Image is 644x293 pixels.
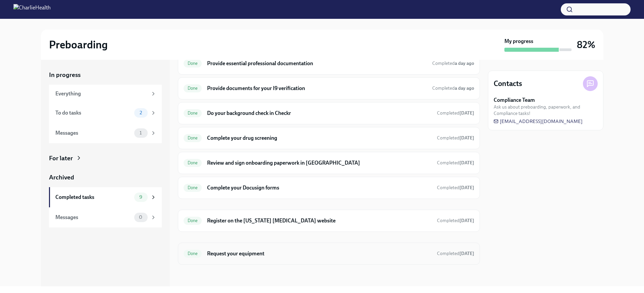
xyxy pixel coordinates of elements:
span: August 29th, 2025 21:12 [437,110,474,116]
span: 9 [135,195,146,200]
a: Messages0 [49,207,162,227]
h6: Review and sign onboarding paperwork in [GEOGRAPHIC_DATA] [207,159,431,167]
h2: Preboarding [49,38,108,51]
strong: Compliance Team [494,96,535,104]
span: Done [184,111,202,116]
span: 0 [135,215,146,220]
span: Completed [437,110,474,116]
span: September 2nd, 2025 11:50 [432,85,474,91]
a: To do tasks2 [49,103,162,123]
div: Everything [55,90,148,97]
a: DoneDo your background check in CheckrCompleted[DATE] [184,108,474,119]
span: Done [184,218,202,223]
a: DoneComplete your drug screeningCompleted[DATE] [184,133,474,143]
div: Completed tasks [55,194,132,201]
strong: [DATE] [459,251,474,256]
h6: Register on the [US_STATE] [MEDICAL_DATA] website [207,217,431,224]
span: Completed [437,185,474,191]
span: August 29th, 2025 21:12 [437,135,474,141]
a: DoneRegister on the [US_STATE] [MEDICAL_DATA] websiteCompleted[DATE] [184,215,474,226]
span: 2 [136,110,146,115]
h6: Do your background check in Checkr [207,110,431,117]
strong: [DATE] [459,185,474,191]
div: Messages [55,214,132,221]
span: Done [184,251,202,256]
a: For later [49,154,162,163]
img: CharlieHealth [13,4,51,15]
span: Ask us about preboarding, paperwork, and Compliance tasks! [494,104,598,117]
span: Completed [437,251,474,256]
strong: a day ago [455,85,474,91]
h6: Complete your Docusign forms [207,184,431,192]
div: Messages [55,129,132,137]
strong: [DATE] [459,110,474,116]
a: DoneProvide documents for your I9 verificationCompleteda day ago [184,83,474,94]
span: September 2nd, 2025 11:50 [432,60,474,67]
span: Completed [437,135,474,141]
a: [EMAIL_ADDRESS][DOMAIN_NAME] [494,118,583,125]
span: Done [184,86,202,91]
span: August 30th, 2025 14:46 [437,217,474,224]
h3: 82% [577,39,595,51]
span: August 29th, 2025 22:29 [437,184,474,191]
strong: [DATE] [459,218,474,223]
span: Done [184,160,202,165]
strong: [DATE] [459,135,474,141]
a: Completed tasks9 [49,187,162,207]
a: DoneRequest your equipmentCompleted[DATE] [184,248,474,259]
a: DoneProvide essential professional documentationCompleteda day ago [184,58,474,69]
span: Done [184,61,202,66]
h6: Request your equipment [207,250,431,257]
span: Completed [432,60,474,66]
span: September 3rd, 2025 12:24 [437,250,474,257]
h6: Provide essential professional documentation [207,60,427,67]
span: Completed [432,85,474,91]
h4: Contacts [494,79,522,89]
strong: a day ago [455,60,474,66]
h6: Complete your drug screening [207,134,431,142]
span: 1 [136,130,146,135]
span: Completed [437,160,474,166]
h6: Provide documents for your I9 verification [207,85,427,92]
span: Completed [437,218,474,223]
span: Done [184,185,202,190]
a: DoneReview and sign onboarding paperwork in [GEOGRAPHIC_DATA]Completed[DATE] [184,158,474,168]
div: To do tasks [55,109,132,117]
span: Done [184,135,202,140]
span: September 2nd, 2025 13:12 [437,160,474,166]
a: Messages1 [49,123,162,143]
strong: [DATE] [459,160,474,166]
strong: My progress [504,38,533,45]
div: For later [49,154,73,163]
a: DoneComplete your Docusign formsCompleted[DATE] [184,182,474,193]
a: Everything [49,85,162,103]
a: Archived [49,173,162,182]
a: In progress [49,71,162,79]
